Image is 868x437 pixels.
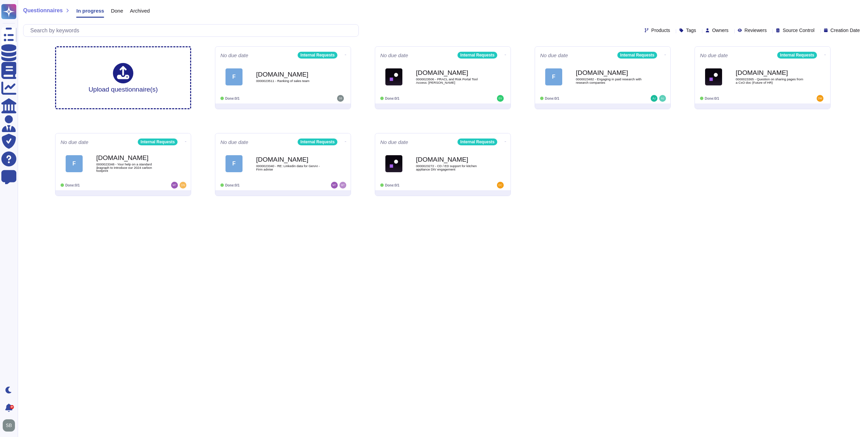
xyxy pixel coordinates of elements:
span: In progress [76,8,104,13]
div: Internal Requests [138,139,178,145]
span: Creation Date [831,28,860,33]
img: user [497,182,504,189]
span: No due date [540,53,568,58]
span: Archived [130,8,150,13]
span: 0000023511 - Ranking of sales team [256,79,324,83]
span: Questionnaires [23,8,63,13]
div: 9+ [10,405,14,409]
img: user [337,95,344,102]
span: Reviewers [745,28,767,33]
span: No due date [700,53,728,58]
img: user [171,182,178,189]
b: [DOMAIN_NAME] [256,156,324,163]
img: user [659,95,666,102]
div: F [226,155,243,172]
span: Products [651,28,670,33]
img: Logo [705,68,722,85]
span: 0000023506 - PRACL and Risk Portal Tool Access: [PERSON_NAME] [416,78,484,84]
span: No due date [380,140,408,145]
img: user [651,95,657,102]
span: Source Control [783,28,814,33]
b: [DOMAIN_NAME] [736,69,804,76]
span: No due date [220,53,248,58]
span: No due date [220,140,248,145]
b: [DOMAIN_NAME] [256,71,324,78]
div: F [66,155,83,172]
img: Logo [385,68,402,85]
b: [DOMAIN_NAME] [96,155,164,161]
b: [DOMAIN_NAME] [576,69,644,76]
span: Done: 0/1 [385,183,399,187]
div: Internal Requests [457,139,497,145]
img: Logo [385,155,402,172]
span: Tags [686,28,696,33]
b: [DOMAIN_NAME] [416,156,484,163]
span: No due date [380,53,408,58]
span: 0000023348 - Your help on a standard âragraph to introduce our 2024 carbon footprint [96,163,164,173]
span: Done [111,8,123,13]
span: 0000023340 - RE: Linkedin data for GenAI - Firm advise [256,164,324,171]
div: F [545,68,562,85]
span: 0000023482 - Engaging in paid research with research companies [576,78,644,84]
input: Search by keywords [27,25,358,36]
span: Owners [712,28,729,33]
span: Done: 0/1 [225,183,239,187]
span: Done: 0/1 [65,183,80,187]
b: [DOMAIN_NAME] [416,69,484,76]
img: user [497,95,504,102]
div: Internal Requests [457,52,497,59]
img: user [331,182,338,189]
div: Internal Requests [298,52,337,59]
div: Internal Requests [617,52,657,59]
button: user [1,418,20,433]
img: user [817,95,823,102]
span: 0000023365 - Question on sharing pages from a CxO doc (Future of HR) [736,78,804,84]
span: Done: 0/1 [385,97,399,100]
span: No due date [61,140,88,145]
span: 0000023272 - CD / ED support for kitchen appliance DtV engagement [416,164,484,171]
span: Done: 0/1 [705,97,719,100]
img: user [180,182,186,189]
img: user [339,182,346,189]
div: Internal Requests [777,52,817,59]
img: user [3,419,15,432]
span: Done: 0/1 [225,97,239,100]
span: Done: 0/1 [545,97,559,100]
div: F [226,68,243,85]
div: Internal Requests [298,139,337,145]
div: Upload questionnaire(s) [88,63,158,93]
